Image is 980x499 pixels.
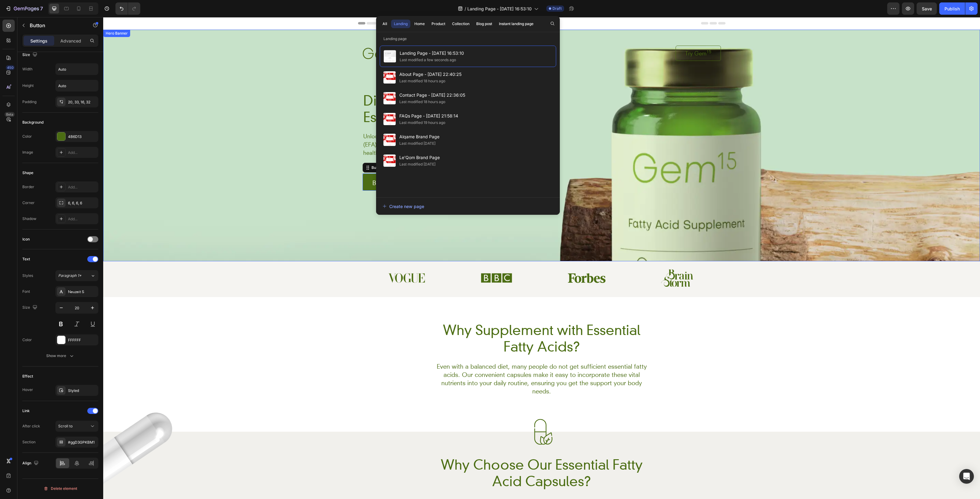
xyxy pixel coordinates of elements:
div: Blog post [476,21,492,27]
div: Padding [22,99,36,105]
button: Product [429,20,448,28]
div: Last modified [DATE] [399,140,435,147]
div: Home [414,21,425,27]
button: Create new page [382,200,554,212]
button: Delete element [22,484,98,493]
span: / [465,6,466,12]
div: Last modified a few seconds ago [400,57,456,63]
span: Alqame Brand Page [399,133,439,140]
span: Le'Qom Brand Page [399,154,440,161]
div: Styled [68,388,97,393]
button: Scroll to [55,421,98,432]
div: Icon [22,236,30,242]
p: 7 [40,5,43,12]
div: Width [22,66,32,72]
div: Button [267,148,281,153]
button: Instant landing page [496,20,536,28]
span: Draft [552,6,562,11]
div: Show more [46,353,75,359]
div: Add... [68,184,97,190]
div: Hero Banner [1,13,26,19]
p: Landing page [376,36,560,42]
div: After click [22,423,40,429]
button: Landing [391,20,410,28]
div: Shape [22,170,33,176]
div: Shadow [22,216,36,222]
sup: 15 [603,32,608,37]
div: Link [22,408,30,414]
div: FFFFFF [68,337,97,343]
img: gempages_432750572815254551-1349f2bb-c22e-46db-bc68-41a7e34e8480.webp [259,30,302,42]
div: Open Intercom Messenger [959,469,974,484]
button: Save [917,2,937,15]
div: All [383,21,387,27]
span: Landing Page - [DATE] 16:53:10 [400,50,464,57]
p: Try Gem [582,32,608,41]
div: Last modified 19 hours ago [399,120,445,126]
button: Paragraph 1* [55,270,98,281]
img: gempages_432750572815254551-87611b01-590f-4dcc-a9c6-971216515a09.png [377,254,409,268]
p: buy now [269,162,299,169]
button: All [380,20,390,28]
span: Landing Page - [DATE] 16:53:10 [467,6,532,12]
div: Product [432,21,445,27]
input: Auto [56,80,98,91]
p: Button [30,22,82,29]
div: Landing [394,21,408,27]
span: About Page - [DATE] 22:40:25 [399,71,462,78]
div: Hover [22,387,33,393]
div: Align [22,459,40,467]
div: Add... [68,216,97,222]
div: Publish [944,6,960,12]
div: Color [22,337,32,343]
p: Settings [30,38,47,44]
button: Collection [449,20,472,28]
div: Collection [452,21,469,27]
div: Create new page [383,203,424,210]
div: Styles [22,273,33,278]
button: Publish [939,2,965,15]
span: Save [922,6,932,11]
div: Color [22,134,32,139]
button: Blog post [473,20,495,28]
div: Add... [68,150,97,155]
p: Unlock your potential with our premium Essential Fatty Acid (EFA) capsules, meticulously crafted ... [260,115,414,140]
button: Show more [22,350,98,361]
div: Image [22,150,33,155]
input: Auto [56,64,98,75]
h2: Why Choose Our Essential Fatty Acid Capsules? [329,439,548,473]
span: Paragraph 1* [58,273,81,278]
div: Last modified 18 hours ago [399,99,445,105]
button: 7 [2,2,46,15]
div: Font [22,289,30,294]
div: Border [22,184,34,190]
p: Even with a balanced diet, many people do not get sufficient essential fatty acids. Our convenien... [330,345,548,378]
div: Last modified [DATE] [399,161,435,167]
div: Delete element [43,485,77,492]
div: Undo/Redo [115,2,140,15]
div: Height [22,83,34,88]
h1: Discover the Power of Essential Fatty Acids [259,75,415,109]
div: 450 [6,65,15,70]
img: gempages_432750572815254551-71ed4ced-0322-4426-9f3d-d21472cc8a0a.png [558,252,590,270]
h2: Why Supplement with Essential Fatty Acids? [329,304,548,339]
div: Text [22,256,30,262]
img: gempages_432750572815254551-385b9199-f943-46d9-a539-d2bdce719606.png [463,255,504,266]
span: Scroll to [58,424,73,428]
div: Effect [22,374,33,379]
img: gempages_432750572815254551-dc4124ae-d69a-4f52-9342-fd6e04f1a8a0.png [285,256,322,266]
button: Home [412,20,428,28]
div: 6, 6, 6, 6 [68,200,97,206]
div: #ggD3GPKBM1 [68,440,97,445]
div: Beta [5,112,15,117]
div: Background [22,120,43,125]
div: Last modified 18 hours ago [399,78,445,84]
div: Instant landing page [499,21,533,27]
div: Size [22,51,39,59]
iframe: Design area [103,17,980,499]
div: 4B6D13 [68,134,97,140]
div: Section [22,439,36,445]
a: buy now [259,156,309,173]
div: 20, 33, 16, 32 [68,99,97,105]
span: FAQs Page - [DATE] 21:58:14 [399,112,458,120]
